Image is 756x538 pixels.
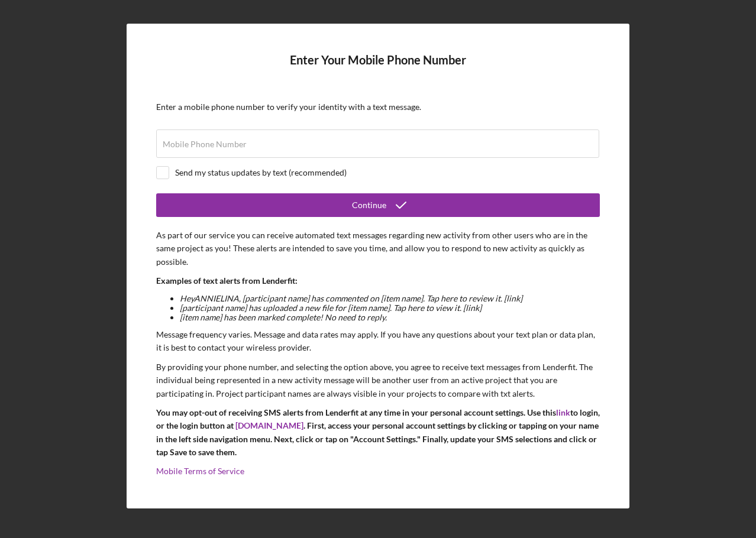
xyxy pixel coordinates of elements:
li: Hey ANNIELINA , [participant name] has commented on [item name]. Tap here to review it. [link] [180,294,600,303]
a: link [556,407,570,417]
div: Continue [352,193,386,217]
p: Examples of text alerts from Lenderfit: [156,274,600,287]
button: Continue [156,193,600,217]
p: As part of our service you can receive automated text messages regarding new activity from other ... [156,229,600,268]
h4: Enter Your Mobile Phone Number [156,53,600,85]
p: By providing your phone number, and selecting the option above, you agree to receive text message... [156,361,600,400]
li: [participant name] has uploaded a new file for [item name]. Tap here to view it. [link] [180,303,600,313]
li: [item name] has been marked complete! No need to reply. [180,313,600,322]
div: Send my status updates by text (recommended) [175,168,347,177]
a: [DOMAIN_NAME] [235,420,303,430]
p: You may opt-out of receiving SMS alerts from Lenderfit at any time in your personal account setti... [156,406,600,459]
div: Enter a mobile phone number to verify your identity with a text message. [156,102,600,112]
p: Message frequency varies. Message and data rates may apply. If you have any questions about your ... [156,328,600,355]
label: Mobile Phone Number [163,140,247,149]
a: Mobile Terms of Service [156,466,244,476]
